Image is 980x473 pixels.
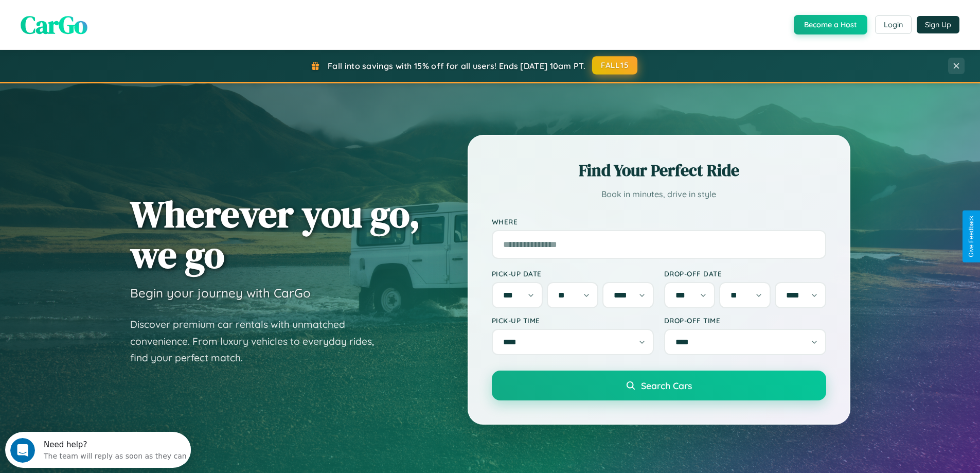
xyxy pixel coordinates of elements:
[875,15,912,34] button: Login
[794,15,867,34] button: Become a Host
[10,438,35,463] iframe: Intercom live chat
[641,380,692,391] span: Search Cars
[492,316,654,325] label: Pick-up Time
[4,4,191,32] div: Open Intercom Messenger
[968,216,975,257] div: Give Feedback
[917,16,959,33] button: Sign Up
[664,316,826,325] label: Drop-off Time
[328,61,585,71] span: Fall into savings with 15% off for all users! Ends [DATE] 10am PT.
[21,8,87,42] span: CarGo
[130,285,311,301] h3: Begin your journey with CarGo
[5,432,191,468] iframe: Intercom live chat discovery launcher
[492,269,654,278] label: Pick-up Date
[492,187,826,202] p: Book in minutes, drive in style
[492,371,826,400] button: Search Cars
[130,316,387,366] p: Discover premium car rentals with unmatched convenience. From luxury vehicles to everyday rides, ...
[492,159,826,182] h2: Find Your Perfect Ride
[39,9,182,17] div: Need help?
[39,17,182,28] div: The team will reply as soon as they can
[664,269,826,278] label: Drop-off Date
[592,56,637,75] button: FALL15
[492,217,826,226] label: Where
[130,194,420,275] h1: Wherever you go, we go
